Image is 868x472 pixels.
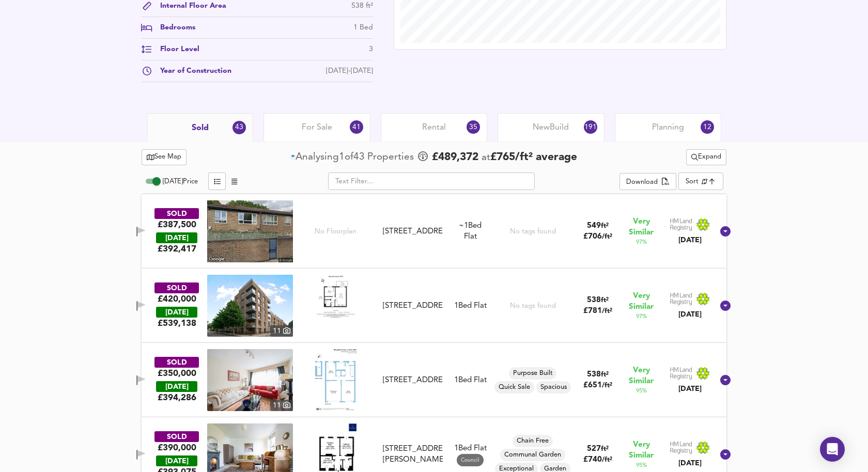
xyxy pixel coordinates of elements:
button: See Map [142,149,187,165]
div: 11 [270,400,293,411]
span: 538 [587,371,601,379]
div: Download [626,177,658,188]
img: Land Registry [670,218,710,231]
div: Open Intercom Messenger [820,437,845,462]
span: Very Similar [629,291,654,312]
span: 549 [587,222,601,230]
div: [STREET_ADDRESS] [383,301,443,311]
div: Year of Construction [152,66,231,76]
div: Internal Floor Area [152,1,226,11]
div: [STREET_ADDRESS] [383,375,443,386]
div: Quick Sale [494,381,534,394]
div: SOLD£350,000 [DATE]£394,286property thumbnail 11 Floorplan[STREET_ADDRESS]1Bed FlatPurpose BuiltQ... [142,343,726,417]
img: Land Registry [670,441,710,454]
div: split button [686,149,726,165]
a: property thumbnail 11 [207,275,293,337]
span: Spacious [536,383,571,392]
div: split button [619,173,676,191]
div: [DATE] [156,232,197,243]
div: 1 Bed Flat [454,443,487,466]
span: / ft² [602,233,612,240]
div: SOLD£387,500 [DATE]£392,417No Floorplan[STREET_ADDRESS]~1Bed FlatNo tags found549ft²£706/ft²Very ... [142,194,726,269]
div: 11 [270,325,293,337]
svg: Show Details [719,225,732,238]
span: Expand [691,151,721,163]
span: / ft² [602,308,612,314]
span: No Floorplan [315,227,357,237]
div: We've estimated the total number of bedrooms from EPC data (2 heated rooms) [459,221,482,231]
span: £ 765 / ft² average [490,152,577,163]
div: [DATE] [156,455,197,466]
span: ft² [601,446,609,452]
span: £ 394,286 [158,392,196,403]
div: 1 Bed Flat [454,375,487,386]
span: £ 740 [583,456,612,464]
div: [DATE] [156,381,197,392]
span: £ 781 [583,307,612,315]
img: property thumbnail [207,349,293,411]
span: 527 [587,445,601,453]
svg: Show Details [719,300,732,312]
div: SOLD [154,282,199,293]
div: Flat [459,221,482,243]
img: Land Registry [670,292,710,306]
div: SOLD [154,431,199,442]
span: Sold [192,122,209,134]
div: £387,500 [158,219,196,230]
div: 1 Bed Flat [454,301,487,311]
span: ft² [601,297,609,304]
svg: Show Details [719,448,732,461]
span: Purpose Built [509,369,556,378]
span: £ 489,372 [432,150,478,165]
div: 191 [584,120,597,134]
div: Sort [678,172,723,190]
span: / ft² [602,457,612,463]
span: Very Similar [629,216,654,238]
div: Analysing [296,150,339,164]
div: Purpose Built [509,367,556,380]
span: 95 % [636,461,647,469]
span: Communal Garden [500,450,565,460]
div: 538 ft² [351,1,373,11]
span: Planning [652,122,684,133]
span: 95 % [636,387,647,395]
span: Chain Free [513,436,553,446]
div: No tags found [510,227,556,237]
span: £ 706 [583,233,612,241]
div: Floor Level [152,44,199,55]
div: [DATE] [670,309,710,320]
input: Text Filter... [328,172,535,190]
div: SOLD [154,208,199,219]
div: £350,000 [158,368,196,379]
div: No tags found [510,301,556,311]
button: Download [619,173,676,191]
img: Floorplan [315,349,357,411]
div: [STREET_ADDRESS][PERSON_NAME] [383,444,443,466]
div: SOLD [154,357,199,368]
div: Spacious [536,381,571,394]
img: Land Registry [670,367,710,380]
div: Communal Garden [500,449,565,461]
span: / ft² [602,382,612,389]
img: Floorplan [305,275,367,319]
div: Flat 22, Palm House, 70 Sancroft Street, SE11 5AH [379,301,447,311]
div: 43 [233,121,246,134]
div: of Propert ies [290,150,416,164]
button: Expand [686,149,726,165]
div: Sort [686,177,699,186]
svg: Show Details [719,374,732,386]
span: £ 651 [583,382,612,389]
div: Bedrooms [152,22,195,33]
div: 12 Stoughton Close, SE11 6EF [379,375,447,386]
span: For Sale [302,122,332,133]
span: 97 % [636,312,647,321]
div: [STREET_ADDRESS] [383,226,443,237]
img: streetview [207,200,293,262]
div: 12 [701,120,714,134]
div: 35 [467,120,480,134]
span: Very Similar [629,439,654,461]
span: Rental [422,122,446,133]
span: Quick Sale [494,383,534,392]
span: Very Similar [629,365,654,387]
div: £390,000 [158,442,196,453]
